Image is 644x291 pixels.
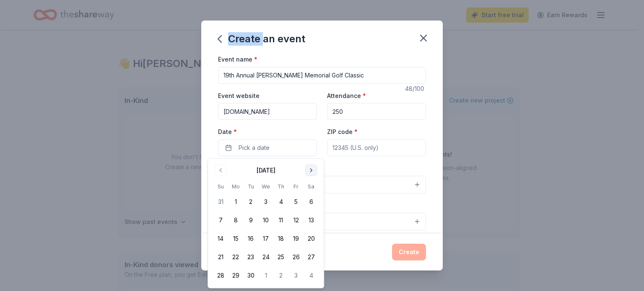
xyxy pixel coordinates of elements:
[258,182,273,191] th: Wednesday
[243,182,258,191] th: Tuesday
[304,250,319,265] button: 27
[258,231,273,246] button: 17
[243,194,258,209] button: 2
[228,268,243,283] button: 29
[304,213,319,228] button: 13
[218,67,426,84] input: Spring Fundraiser
[215,165,226,176] button: Go to previous month
[288,268,304,283] button: 3
[213,194,228,209] button: 31
[228,213,243,228] button: 8
[273,250,288,265] button: 25
[273,182,288,191] th: Thursday
[218,32,305,46] div: Create an event
[228,182,243,191] th: Monday
[239,143,270,153] span: Pick a date
[258,250,273,265] button: 24
[243,268,258,283] button: 30
[228,194,243,209] button: 1
[273,213,288,228] button: 11
[273,194,288,209] button: 4
[258,268,273,283] button: 1
[243,213,258,228] button: 9
[305,165,317,176] button: Go to next month
[327,92,366,100] label: Attendance
[288,250,304,265] button: 26
[228,250,243,265] button: 22
[258,213,273,228] button: 10
[273,231,288,246] button: 18
[327,103,426,120] input: 20
[304,268,319,283] button: 4
[304,182,319,191] th: Saturday
[243,231,258,246] button: 16
[258,194,273,209] button: 3
[213,268,228,283] button: 28
[218,128,317,136] label: Date
[218,103,317,120] input: https://www...
[243,250,258,265] button: 23
[304,231,319,246] button: 20
[405,84,426,94] div: 48 /100
[218,92,260,100] label: Event website
[213,250,228,265] button: 21
[327,139,426,156] input: 12345 (U.S. only)
[288,231,304,246] button: 19
[213,213,228,228] button: 7
[228,231,243,246] button: 15
[213,231,228,246] button: 14
[327,128,358,136] label: ZIP code
[288,182,304,191] th: Friday
[288,213,304,228] button: 12
[273,268,288,283] button: 2
[304,194,319,209] button: 6
[257,165,275,175] div: [DATE]
[288,194,304,209] button: 5
[218,139,317,156] button: Pick a date
[218,55,257,64] label: Event name
[213,182,228,191] th: Sunday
